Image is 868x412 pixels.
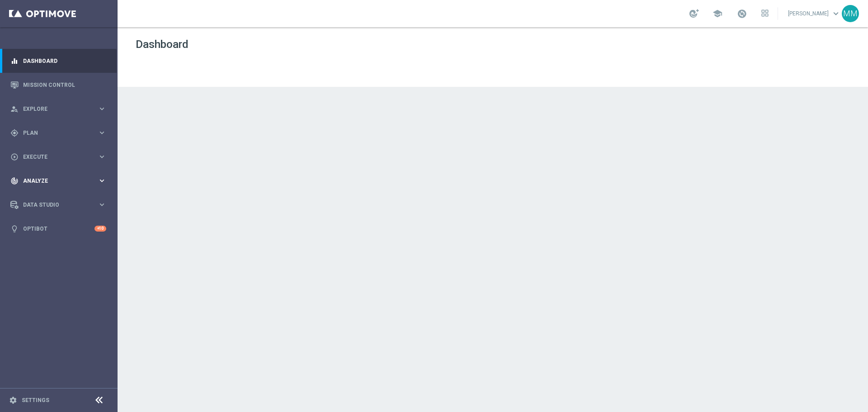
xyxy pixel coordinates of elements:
i: play_circle_outline [10,153,19,161]
a: Settings [22,398,49,403]
i: keyboard_arrow_right [98,152,106,161]
div: Execute [10,153,98,161]
div: MM [842,5,859,22]
div: +10 [94,226,106,232]
button: person_search Explore keyboard_arrow_right [10,105,107,113]
button: play_circle_outline Execute keyboard_arrow_right [10,153,107,161]
button: Mission Control [10,81,107,89]
i: keyboard_arrow_right [98,128,106,137]
span: Explore [23,106,98,112]
span: school [712,9,722,19]
button: lightbulb Optibot +10 [10,225,107,232]
button: Data Studio keyboard_arrow_right [10,201,107,208]
div: Dashboard [10,49,106,73]
i: keyboard_arrow_right [98,104,106,113]
div: Data Studio [10,201,98,209]
div: Explore [10,105,98,113]
div: Optibot [10,217,106,241]
button: track_changes Analyze keyboard_arrow_right [10,177,107,185]
i: lightbulb [10,225,19,233]
i: equalizer [10,57,19,65]
span: Analyze [23,178,98,184]
a: Dashboard [23,49,106,73]
span: Plan [23,130,98,136]
i: settings [9,396,17,404]
span: keyboard_arrow_down [831,9,841,19]
i: track_changes [10,177,19,185]
i: keyboard_arrow_right [98,176,106,185]
div: Plan [10,129,98,137]
a: [PERSON_NAME]keyboard_arrow_down [787,7,842,20]
i: gps_fixed [10,129,19,137]
i: keyboard_arrow_right [98,200,106,209]
div: Analyze [10,177,98,185]
button: gps_fixed Plan keyboard_arrow_right [10,129,107,137]
span: Execute [23,154,98,160]
span: Data Studio [23,202,98,208]
a: Optibot [23,217,94,241]
button: equalizer Dashboard [10,57,107,65]
i: person_search [10,105,19,113]
div: Mission Control [10,73,106,97]
a: Mission Control [23,73,106,97]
